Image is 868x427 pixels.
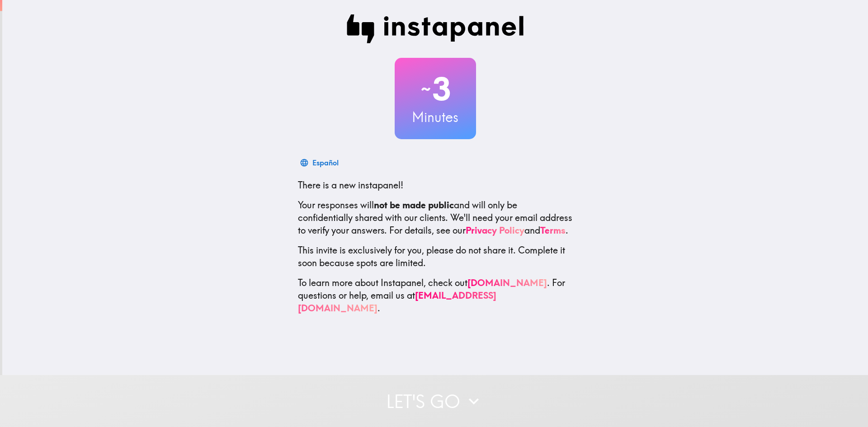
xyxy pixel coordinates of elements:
a: [DOMAIN_NAME] [467,277,547,288]
div: Español [312,156,339,169]
p: Your responses will and will only be confidentially shared with our clients. We'll need your emai... [298,199,573,237]
span: ~ [420,75,432,103]
a: [EMAIL_ADDRESS][DOMAIN_NAME] [298,290,496,314]
img: Instapanel [347,14,524,43]
span: There is a new instapanel! [298,179,403,191]
h2: 3 [395,70,476,108]
button: Español [298,154,342,172]
b: not be made public [374,199,454,211]
a: Terms [540,225,566,236]
p: This invite is exclusively for you, please do not share it. Complete it soon because spots are li... [298,244,573,269]
a: Privacy Policy [466,225,524,236]
p: To learn more about Instapanel, check out . For questions or help, email us at . [298,277,573,314]
h3: Minutes [395,108,476,127]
